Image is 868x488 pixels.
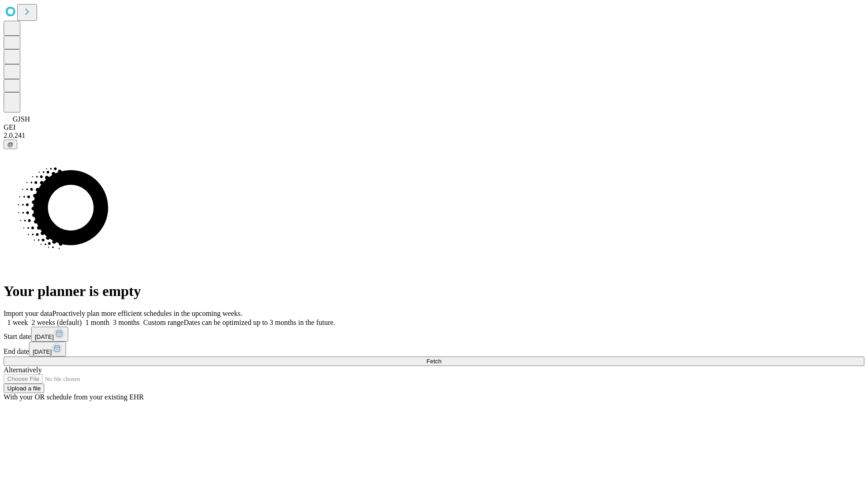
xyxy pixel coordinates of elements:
span: 1 month [85,319,109,326]
span: Alternatively [4,366,42,374]
div: 2.0.241 [4,131,864,140]
div: End date [4,342,864,357]
button: [DATE] [31,327,68,342]
div: Start date [4,327,864,342]
span: Import your data [4,310,52,317]
button: @ [4,140,17,149]
span: 1 week [7,319,28,326]
span: 2 weeks (default) [32,319,82,326]
span: Fetch [426,358,441,365]
span: Proactively plan more efficient schedules in the upcoming weeks. [52,310,242,317]
div: GEI [4,123,864,131]
span: [DATE] [33,348,52,355]
span: Dates can be optimized up to 3 months in the future. [184,319,335,326]
span: Custom range [143,319,184,326]
h1: Your planner is empty [4,283,864,300]
span: @ [7,141,14,148]
button: [DATE] [29,342,66,357]
button: Upload a file [4,384,44,393]
span: 3 months [113,319,140,326]
button: Fetch [4,357,864,366]
span: With your OR schedule from your existing EHR [4,393,144,401]
span: [DATE] [35,333,54,340]
span: GJSH [13,115,30,123]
